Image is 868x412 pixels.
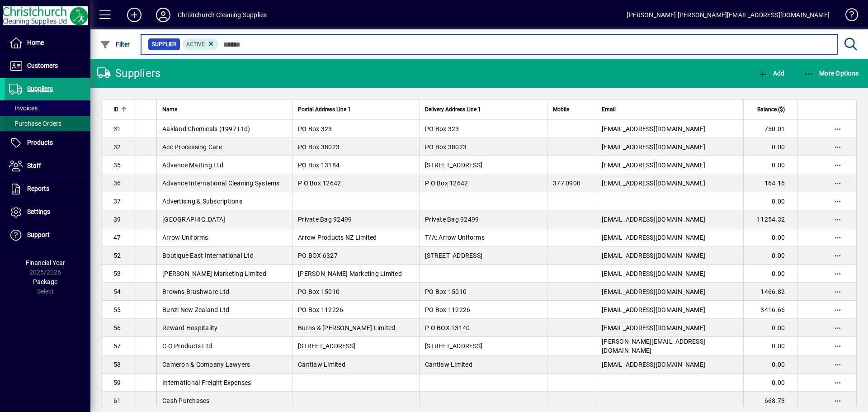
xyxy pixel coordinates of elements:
[743,301,797,319] td: 3416.66
[113,288,121,295] span: 54
[830,212,845,227] button: More options
[298,216,352,223] span: Private Bag 92499
[830,176,845,190] button: More options
[743,392,797,410] td: -668.73
[27,85,53,92] span: Suppliers
[298,306,343,313] span: PO Box 112226
[425,125,459,133] span: PO Box 323
[27,39,44,46] span: Home
[298,361,345,368] span: Cantlaw Limited
[162,306,229,313] span: Bunzl New Zealand Ltd
[830,194,845,208] button: More options
[298,324,395,331] span: Burns & [PERSON_NAME] Limited
[5,116,90,131] a: Purchase Orders
[298,104,351,114] span: Postal Address Line 1
[743,156,797,174] td: 0.00
[602,234,705,241] span: [EMAIL_ADDRESS][DOMAIN_NAME]
[830,140,845,154] button: More options
[98,36,132,52] button: Filter
[100,41,130,48] span: Filter
[298,342,355,350] span: [STREET_ADDRESS]
[743,174,797,192] td: 164.16
[27,208,50,215] span: Settings
[830,122,845,136] button: More options
[178,8,267,22] div: Christchurch Cleaning Supplies
[113,180,121,187] span: 36
[162,252,254,259] span: Boutique East International Ltd
[186,41,205,47] span: Active
[162,234,208,241] span: Arrow Uniforms
[113,306,121,313] span: 55
[27,139,53,146] span: Products
[298,161,340,169] span: PO Box 13184
[830,339,845,353] button: More options
[425,234,485,241] span: T/A: Arrow Uniforms
[113,104,118,114] span: ID
[743,283,797,301] td: 1466.82
[162,379,251,386] span: International Freight Expenses
[113,234,121,241] span: 47
[425,324,470,331] span: P O BOX 13140
[830,357,845,372] button: More options
[425,216,479,223] span: Private Bag 92499
[183,38,219,50] mat-chip: Activation Status: Active
[162,198,242,205] span: Advertising & Subscriptions
[9,104,38,112] span: Invoices
[830,393,845,408] button: More options
[602,104,738,114] div: Email
[602,161,705,169] span: [EMAIL_ADDRESS][DOMAIN_NAME]
[162,104,177,114] span: Name
[113,342,121,350] span: 57
[113,379,121,386] span: 59
[830,230,845,245] button: More options
[27,231,50,238] span: Support
[830,321,845,335] button: More options
[149,7,178,23] button: Profile
[743,319,797,337] td: 0.00
[425,252,482,259] span: [STREET_ADDRESS]
[298,125,332,133] span: PO Box 323
[743,246,797,265] td: 0.00
[33,278,57,285] span: Package
[757,70,784,77] span: Add
[830,375,845,390] button: More options
[553,104,569,114] span: Mobile
[804,70,859,77] span: More Options
[5,201,90,223] a: Settings
[602,288,705,295] span: [EMAIL_ADDRESS][DOMAIN_NAME]
[27,62,58,69] span: Customers
[162,324,218,331] span: Reward Hospitality
[830,248,845,263] button: More options
[602,252,705,259] span: [EMAIL_ADDRESS][DOMAIN_NAME]
[425,180,468,187] span: P O Box 12642
[5,224,90,246] a: Support
[627,8,830,22] div: [PERSON_NAME] [PERSON_NAME][EMAIL_ADDRESS][DOMAIN_NAME]
[298,252,338,259] span: PO BOX 6327
[5,100,90,116] a: Invoices
[602,270,705,277] span: [EMAIL_ADDRESS][DOMAIN_NAME]
[162,397,210,404] span: Cash Purchases
[425,161,482,169] span: [STREET_ADDRESS]
[839,2,857,31] a: Knowledge Base
[9,120,61,127] span: Purchase Orders
[97,66,160,81] div: Suppliers
[602,216,705,223] span: [EMAIL_ADDRESS][DOMAIN_NAME]
[113,125,121,133] span: 31
[162,143,222,151] span: Acc Processing Care
[602,338,705,354] span: [PERSON_NAME][EMAIL_ADDRESS][DOMAIN_NAME]
[755,65,787,81] button: Add
[743,337,797,355] td: 0.00
[425,361,472,368] span: Cantlaw Limited
[602,361,705,368] span: [EMAIL_ADDRESS][DOMAIN_NAME]
[602,306,705,313] span: [EMAIL_ADDRESS][DOMAIN_NAME]
[743,138,797,156] td: 0.00
[830,303,845,317] button: More options
[602,104,616,114] span: Email
[743,120,797,138] td: 750.01
[602,180,705,187] span: [EMAIL_ADDRESS][DOMAIN_NAME]
[26,259,65,266] span: Financial Year
[743,192,797,210] td: 0.00
[113,198,121,205] span: 37
[802,65,861,81] button: More Options
[162,270,266,277] span: [PERSON_NAME] Marketing Limited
